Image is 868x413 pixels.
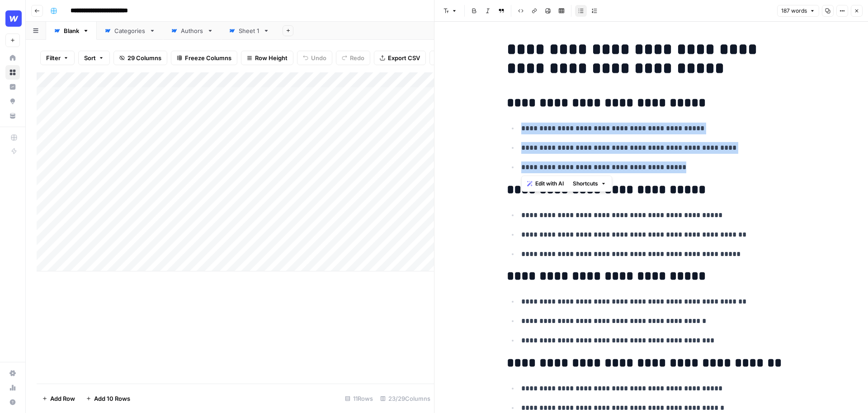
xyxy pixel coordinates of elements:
div: Sheet 1 [239,26,259,35]
a: Blank [46,22,97,40]
span: Export CSV [388,53,420,62]
button: Help + Support [5,395,20,409]
span: 29 Columns [127,53,161,62]
button: 29 Columns [113,51,167,65]
span: 187 words [781,7,807,15]
img: Webflow Logo [5,10,22,27]
button: Undo [297,51,332,65]
span: Freeze Columns [185,53,231,62]
button: Add Row [37,391,80,406]
a: Categories [97,22,163,40]
span: Add Row [50,394,75,403]
span: Shortcuts [573,180,598,188]
button: Add 10 Rows [80,391,136,406]
span: Edit with AI [535,180,564,188]
button: Export CSV [374,51,426,65]
button: Freeze Columns [171,51,237,65]
a: Insights [5,80,20,94]
div: Categories [114,26,146,35]
div: Blank [64,26,79,35]
button: 187 words [777,5,819,17]
button: Row Height [241,51,293,65]
a: Usage [5,380,20,395]
a: Opportunities [5,94,20,109]
button: Sort [78,51,110,65]
span: Redo [350,53,364,62]
button: Edit with AI [524,178,567,190]
span: Add 10 Rows [94,394,130,403]
button: Workspace: Webflow [5,7,20,30]
span: Undo [311,53,326,62]
div: 11 Rows [341,391,377,406]
div: Authors [181,26,203,35]
button: Shortcuts [569,178,610,190]
span: Row Height [255,53,288,62]
span: Filter [46,53,61,62]
a: Settings [5,366,20,380]
div: 23/29 Columns [377,391,434,406]
a: Sheet 1 [221,22,277,40]
span: Sort [84,53,96,62]
button: Redo [336,51,370,65]
a: Home [5,51,20,65]
a: Your Data [5,109,20,123]
button: Filter [40,51,75,65]
a: Browse [5,65,20,80]
a: Authors [163,22,221,40]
